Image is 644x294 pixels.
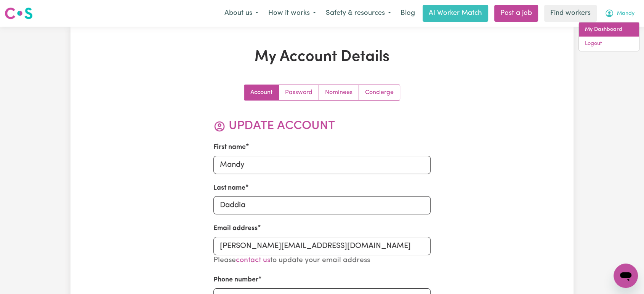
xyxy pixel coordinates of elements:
h2: Update Account [213,119,431,133]
label: Last name [213,183,245,193]
input: e.g. beth.childs@gmail.com [213,237,431,255]
a: Update your password [279,85,319,100]
h1: My Account Details [159,48,485,66]
div: My Account [578,22,639,51]
a: Update your account [244,85,279,100]
a: AI Worker Match [423,5,488,22]
a: My Dashboard [579,22,639,37]
a: Update your nominees [319,85,359,100]
button: Safety & resources [321,5,396,21]
label: Phone number [213,275,258,285]
iframe: Button to launch messaging window [614,264,638,288]
a: Find workers [544,5,597,22]
p: Please to update your email address [213,255,431,266]
a: contact us [236,257,270,264]
button: My Account [600,5,639,21]
button: How it works [263,5,321,21]
input: e.g. Beth [213,156,431,174]
input: e.g. Childs [213,196,431,214]
a: Post a job [494,5,538,22]
span: Mandy [617,10,634,18]
label: Email address [213,224,258,233]
label: First name [213,142,246,152]
button: About us [219,5,263,21]
a: Careseekers logo [5,5,33,22]
a: Logout [579,37,639,51]
a: Update account manager [359,85,400,100]
img: Careseekers logo [5,6,33,20]
a: Blog [396,5,420,22]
